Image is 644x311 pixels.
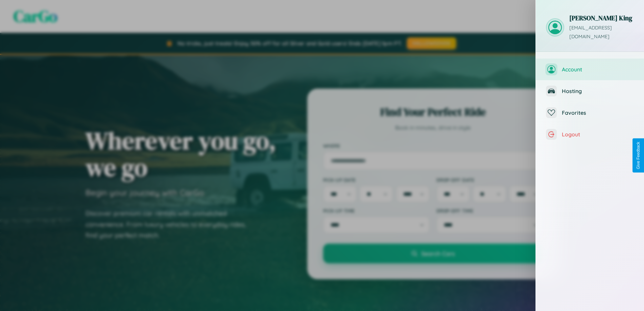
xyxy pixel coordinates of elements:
[569,14,634,22] h3: [PERSON_NAME] King
[562,88,634,94] span: Hosting
[562,131,634,138] span: Logout
[636,142,641,169] div: Give Feedback
[562,66,634,73] span: Account
[536,102,644,124] button: Favorites
[562,109,634,116] span: Favorites
[536,124,644,145] button: Logout
[536,59,644,80] button: Account
[569,24,634,41] p: [EMAIL_ADDRESS][DOMAIN_NAME]
[536,80,644,102] button: Hosting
